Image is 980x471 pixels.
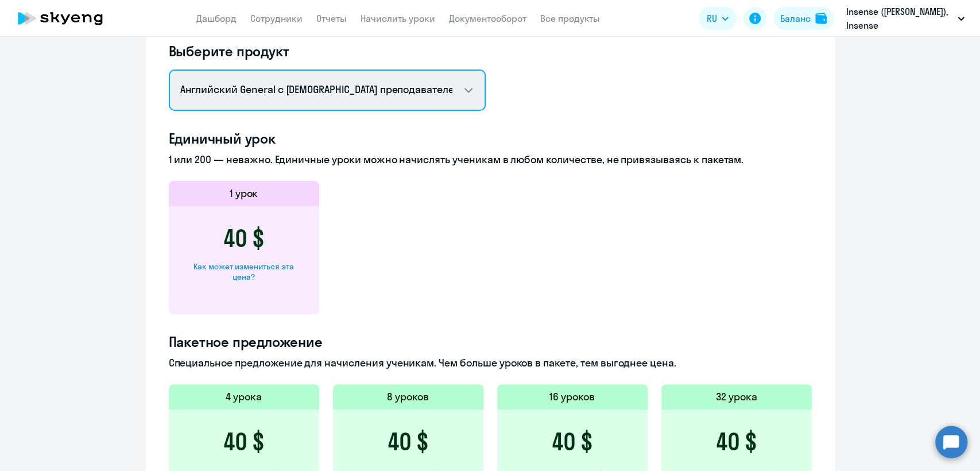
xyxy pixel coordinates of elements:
[169,333,812,351] h4: Пакетное предложение
[716,389,757,404] h5: 32 урока
[388,428,429,455] h3: 40 $
[169,42,486,60] h4: Выберите продукт
[707,11,717,25] span: RU
[226,389,262,404] h5: 4 урока
[187,261,301,282] div: Как может измениться эта цена?
[540,13,600,24] a: Все продукты
[316,13,347,24] a: Отчеты
[196,13,237,24] a: Дашборд
[387,389,429,404] h5: 8 уроков
[361,13,435,24] a: Начислить уроки
[815,13,827,24] img: balance
[449,13,526,24] a: Документооборот
[840,5,970,32] button: Insense ([PERSON_NAME]), Insense
[169,356,812,370] p: Специальное предложение для начисления ученикам. Чем больше уроков в пакете, тем выгоднее цена.
[716,428,757,455] h3: 40 $
[549,389,595,404] h5: 16 уроков
[169,152,812,167] p: 1 или 200 — неважно. Единичные уроки можно начислять ученикам в любом количестве, не привязываясь...
[169,129,812,148] h4: Единичный урок
[699,7,737,30] button: RU
[223,225,265,252] h3: 40 $
[552,428,593,455] h3: 40 $
[250,13,303,24] a: Сотрудники
[223,428,265,455] h3: 40 $
[846,5,953,32] p: Insense ([PERSON_NAME]), Insense
[230,186,258,201] h5: 1 урок
[780,11,811,25] div: Баланс
[773,7,834,30] button: Балансbalance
